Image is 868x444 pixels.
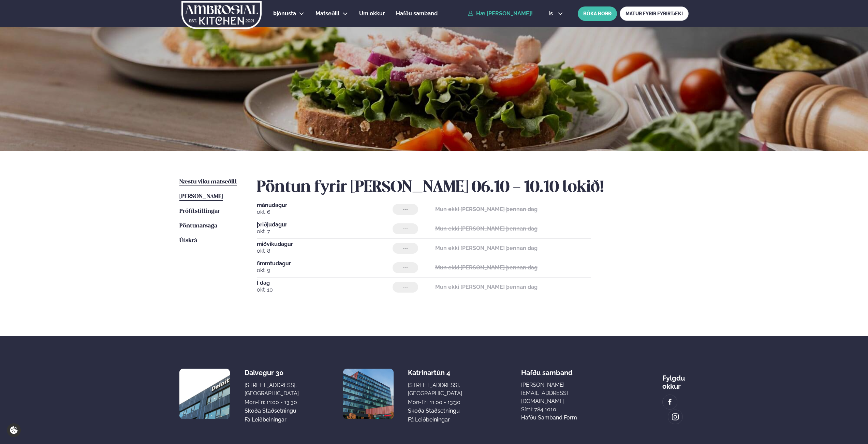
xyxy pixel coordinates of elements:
[179,178,237,186] a: Næstu viku matseðill
[179,208,220,214] span: Prófílstillingar
[408,369,462,377] div: Katrínartún 4
[435,264,538,271] strong: Mun ekki [PERSON_NAME] þennan dag
[578,6,617,21] button: BÓKA BORÐ
[435,206,538,212] strong: Mun ekki [PERSON_NAME] þennan dag
[403,246,408,251] span: ---
[179,207,220,216] a: Prófílstillingar
[521,363,573,377] span: Hafðu samband
[668,410,682,424] a: image alt
[257,266,393,275] span: okt. 9
[315,10,340,17] span: Matseðill
[245,398,299,406] div: Mon-Fri: 11:00 - 13:30
[257,261,393,266] span: fimmtudagur
[179,194,223,199] span: [PERSON_NAME]
[435,225,538,232] strong: Mun ekki [PERSON_NAME] þennan dag
[179,179,237,185] span: Næstu viku matseðill
[403,284,408,290] span: ---
[403,265,408,270] span: ---
[408,381,462,398] div: [STREET_ADDRESS], [GEOGRAPHIC_DATA]
[521,414,577,422] a: Hafðu samband form
[179,237,197,245] a: Útskrá
[521,405,604,414] p: Sími: 784 1010
[408,398,462,406] div: Mon-Fri: 11:00 - 13:30
[257,280,393,286] span: Í dag
[435,245,538,251] strong: Mun ekki [PERSON_NAME] þennan dag
[408,407,460,415] a: Skoða staðsetningu
[620,6,689,21] a: MATUR FYRIR FYRIRTÆKI
[179,369,230,419] img: image alt
[179,238,197,243] span: Útskrá
[666,398,674,406] img: image alt
[257,286,393,294] span: okt. 10
[273,10,296,17] span: Þjónusta
[179,222,217,230] a: Pöntunarsaga
[257,178,689,197] h2: Pöntun fyrir [PERSON_NAME] 06.10 - 10.10 lokið!
[245,381,299,398] div: [STREET_ADDRESS], [GEOGRAPHIC_DATA]
[468,11,533,17] a: Hæ [PERSON_NAME]!
[245,407,296,415] a: Skoða staðsetningu
[245,416,286,424] a: Fá leiðbeiningar
[543,11,569,16] button: is
[396,10,438,17] span: Hafðu samband
[257,222,393,227] span: þriðjudagur
[662,369,689,390] div: Fylgdu okkur
[315,10,340,18] a: Matseðill
[343,369,394,419] img: image alt
[663,395,677,409] a: image alt
[273,10,296,18] a: Þjónusta
[403,226,408,232] span: ---
[359,10,385,17] span: Um okkur
[408,416,450,424] a: Fá leiðbeiningar
[257,227,393,236] span: okt. 7
[396,10,438,18] a: Hafðu samband
[359,10,385,18] a: Um okkur
[245,369,299,377] div: Dalvegur 30
[257,203,393,208] span: mánudagur
[521,381,604,405] a: [PERSON_NAME][EMAIL_ADDRESS][DOMAIN_NAME]
[257,208,393,216] span: okt. 6
[257,241,393,247] span: miðvikudagur
[257,247,393,255] span: okt. 8
[7,423,21,437] a: Cookie settings
[179,193,223,201] a: [PERSON_NAME]
[672,413,679,421] img: image alt
[548,11,555,16] span: is
[181,1,262,29] img: logo
[179,223,217,229] span: Pöntunarsaga
[403,207,408,212] span: ---
[435,284,538,290] strong: Mun ekki [PERSON_NAME] þennan dag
